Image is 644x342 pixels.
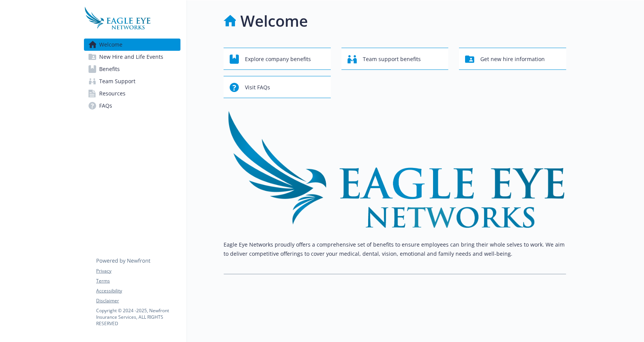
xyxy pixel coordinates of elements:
[96,268,180,274] a: Privacy
[224,110,566,228] img: overview page banner
[96,307,180,327] p: Copyright © 2024 - 2025 , Newfront Insurance Services, ALL RIGHTS RESERVED
[459,48,566,70] button: Get new hire information
[84,100,180,112] a: FAQs
[99,75,135,87] span: Team Support
[240,10,308,32] h1: Welcome
[245,80,270,95] span: Visit FAQs
[245,52,311,66] span: Explore company benefits
[84,51,180,63] a: New Hire and Life Events
[96,277,180,284] a: Terms
[84,39,180,51] a: Welcome
[84,75,180,87] a: Team Support
[99,51,163,63] span: New Hire and Life Events
[341,48,449,70] button: Team support benefits
[224,48,331,70] button: Explore company benefits
[99,63,120,75] span: Benefits
[99,39,122,51] span: Welcome
[84,87,180,100] a: Resources
[96,297,180,304] a: Disclaimer
[480,52,545,66] span: Get new hire information
[224,76,331,98] button: Visit FAQs
[84,63,180,75] a: Benefits
[99,87,126,100] span: Resources
[99,100,112,112] span: FAQs
[224,240,566,258] p: Eagle Eye Networks proudly offers a comprehensive set of benefits to ensure employees can bring t...
[363,52,421,66] span: Team support benefits
[96,287,180,294] a: Accessibility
